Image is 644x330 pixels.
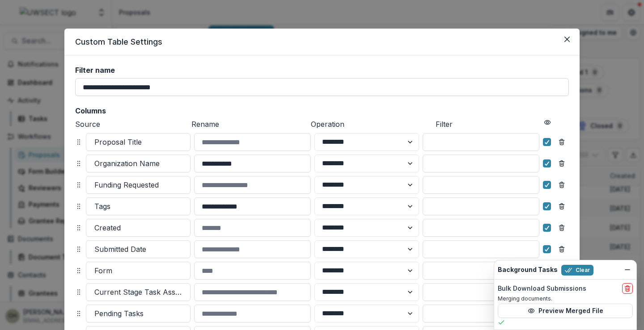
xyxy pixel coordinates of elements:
[622,264,633,275] button: Dismiss
[498,304,633,318] button: Preview Merged File
[498,266,558,274] h2: Background Tasks
[498,285,586,292] h2: Bulk Download Submissions
[311,119,432,129] p: Operation
[622,283,633,294] button: delete
[75,119,188,129] p: Source
[75,107,569,115] h2: Columns
[555,221,569,235] button: Remove column
[191,119,307,129] p: Rename
[555,199,569,213] button: Remove column
[555,156,569,171] button: Remove column
[555,178,569,192] button: Remove column
[436,119,540,129] p: Filter
[498,295,633,303] p: Merging documents.
[555,135,569,149] button: Remove column
[561,265,593,276] button: Clear
[75,66,563,75] label: Filter name
[560,32,574,46] button: Close
[555,242,569,256] button: Remove column
[64,29,580,55] header: Custom Table Settings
